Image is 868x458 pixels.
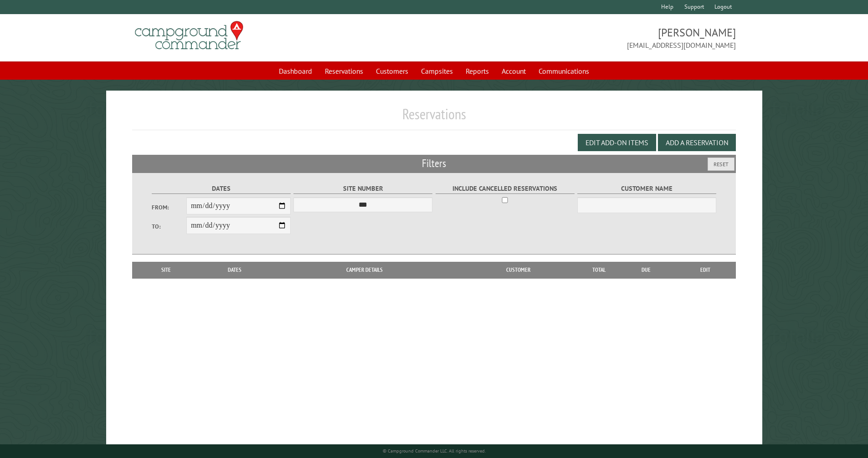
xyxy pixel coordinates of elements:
[533,62,595,80] a: Communications
[132,18,246,53] img: Campground Commander
[370,62,414,80] a: Customers
[132,155,736,172] h2: Filters
[196,262,274,278] th: Dates
[383,448,486,454] small: © Campground Commander LLC. All rights reserved.
[577,183,716,194] label: Customer Name
[293,183,432,194] label: Site Number
[137,262,196,278] th: Site
[708,158,734,171] button: Reset
[581,262,617,278] th: Total
[460,62,494,80] a: Reports
[617,262,675,278] th: Due
[274,262,455,278] th: Camper Details
[152,203,186,212] label: From:
[132,105,736,130] h1: Reservations
[416,62,458,80] a: Campsites
[455,262,581,278] th: Customer
[675,262,736,278] th: Edit
[434,25,736,51] span: [PERSON_NAME] [EMAIL_ADDRESS][DOMAIN_NAME]
[658,134,736,151] button: Add a Reservation
[152,183,291,194] label: Dates
[496,62,531,80] a: Account
[578,134,656,151] button: Edit Add-on Items
[152,222,186,231] label: To:
[436,183,575,194] label: Include Cancelled Reservations
[273,62,318,80] a: Dashboard
[319,62,369,80] a: Reservations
